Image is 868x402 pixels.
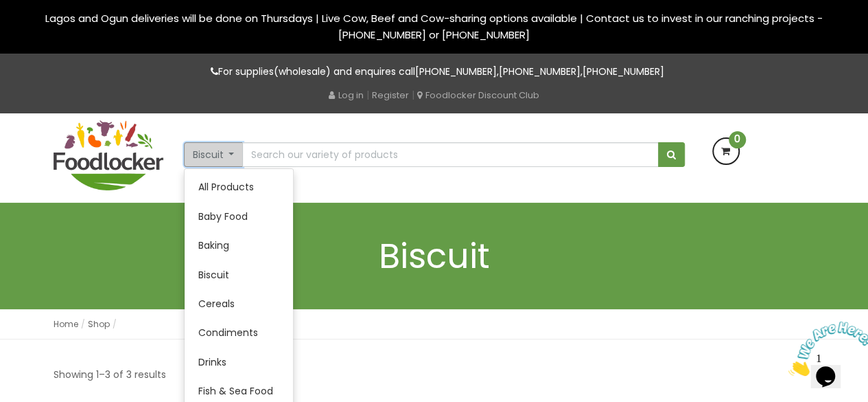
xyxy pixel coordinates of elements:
[45,11,823,42] span: Lagos and Ogun deliveries will be done on Thursdays | Live Cow, Beef and Cow-sharing options avai...
[329,89,364,102] a: Log in
[499,65,580,78] a: [PHONE_NUMBER]
[412,88,414,102] span: |
[185,289,293,318] a: Cereals
[185,318,293,347] a: Condiments
[185,172,293,201] a: All Products
[185,202,293,231] a: Baby Food
[729,131,746,148] span: 0
[417,89,539,102] a: Foodlocker Discount Club
[184,142,244,167] button: Biscuit
[54,318,78,330] a: Home
[185,260,293,289] a: Biscuit
[783,316,868,381] iframe: chat widget
[185,231,293,260] a: Baking
[54,237,815,275] h1: Biscuit
[88,318,110,330] a: Shop
[366,88,369,102] span: |
[242,142,658,167] input: Search our variety of products
[54,367,166,383] p: Showing 1–3 of 3 results
[583,65,664,78] a: [PHONE_NUMBER]
[5,5,91,60] img: Chat attention grabber
[54,64,815,80] p: For supplies(wholesale) and enquires call , ,
[372,89,409,102] a: Register
[185,348,293,377] a: Drinks
[54,120,163,190] img: FoodLocker
[415,65,497,78] a: [PHONE_NUMBER]
[5,5,11,17] span: 1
